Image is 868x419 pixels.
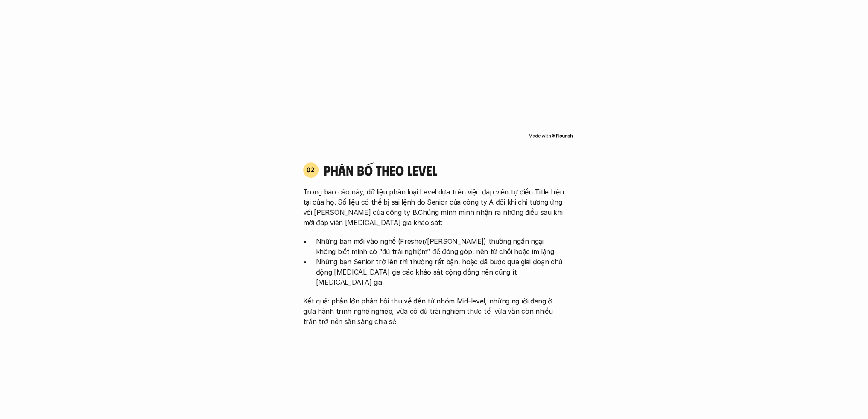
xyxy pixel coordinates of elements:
[303,296,565,327] p: Kết quả: phần lớn phản hồi thu về đến từ nhóm Mid-level, những người đang ở giữa hành trình nghề ...
[307,166,315,173] p: 02
[324,162,565,178] h4: phân bố theo Level
[303,187,565,228] p: Trong báo cáo này, dữ liệu phân loại Level dựa trên việc đáp viên tự điền Title hiện tại của họ. ...
[316,257,565,287] p: Những bạn Senior trở lên thì thường rất bận, hoặc đã bước qua giai đoạn chủ động [MEDICAL_DATA] g...
[528,132,573,139] img: Made with Flourish
[316,236,565,257] p: Những bạn mới vào nghề (Fresher/[PERSON_NAME]) thường ngần ngại không biết mình có “đủ trải nghiệ...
